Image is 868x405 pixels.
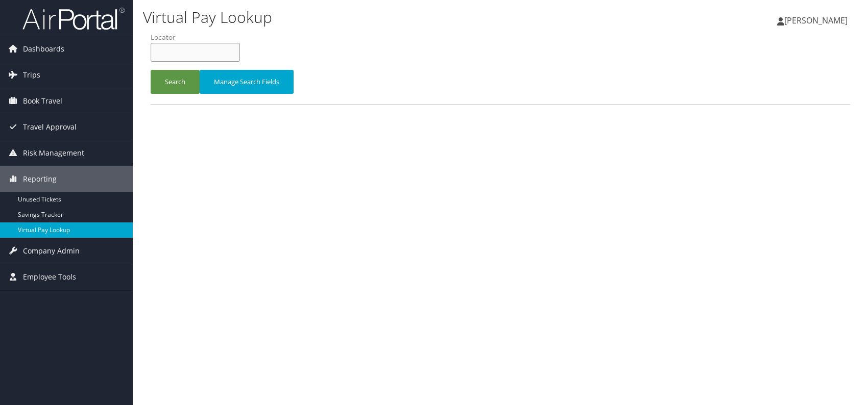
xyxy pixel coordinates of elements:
h1: Virtual Pay Lookup [143,7,619,28]
span: Book Travel [23,88,62,114]
span: Reporting [23,166,57,192]
span: [PERSON_NAME] [784,15,848,26]
span: Company Admin [23,238,80,264]
a: [PERSON_NAME] [777,5,858,36]
span: Risk Management [23,140,84,166]
img: airportal-logo.png [22,7,125,31]
span: Travel Approval [23,114,77,140]
span: Dashboards [23,36,64,62]
button: Manage Search Fields [200,70,294,94]
span: Trips [23,62,40,88]
button: Search [151,70,200,94]
span: Employee Tools [23,264,76,290]
label: Locator [151,32,248,42]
